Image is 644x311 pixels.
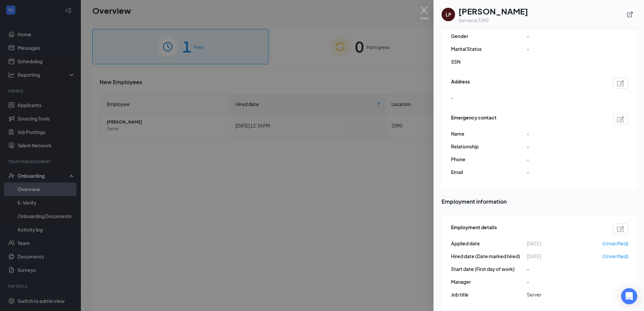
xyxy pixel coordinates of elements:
[458,17,528,24] div: Server at 3390
[451,155,527,163] span: Phone
[442,197,637,206] span: Employment information
[527,240,603,247] span: [DATE]
[458,5,528,17] h1: [PERSON_NAME]
[451,252,527,260] span: Hired date (Date marked hired)
[451,278,527,285] span: Manager
[451,114,496,125] span: Emergency contact
[527,143,603,150] span: -
[527,265,603,273] span: -
[451,94,453,101] span: -
[451,291,527,298] span: Job title
[451,78,470,89] span: Address
[621,288,637,304] div: Open Intercom Messenger
[451,265,527,273] span: Start date (First day of work)
[603,240,628,247] span: (Unverified)
[527,45,603,53] span: -
[527,252,603,260] span: [DATE]
[451,32,527,40] span: Gender
[451,130,527,137] span: Name
[527,155,603,163] span: -
[451,223,497,234] span: Employment details
[624,8,636,21] button: ExternalLink
[527,168,603,176] span: -
[527,32,603,40] span: -
[527,130,603,137] span: -
[603,252,628,260] span: (Unverified)
[446,11,451,18] div: LP
[451,240,527,247] span: Applied date
[626,11,633,18] svg: ExternalLink
[451,58,527,65] span: SSN
[451,45,527,53] span: Marital Status
[451,143,527,150] span: Relationship
[527,291,603,298] span: Server
[527,278,603,285] span: -
[451,168,527,176] span: Email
